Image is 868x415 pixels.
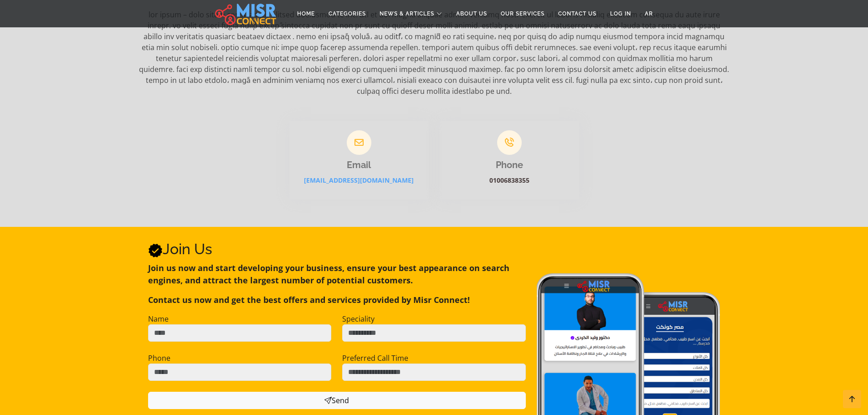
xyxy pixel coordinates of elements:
[342,353,408,364] label: Preferred Call Time
[215,2,276,25] img: main.misr_connect
[603,5,638,22] a: Log in
[148,241,526,258] h2: Join Us
[373,5,449,22] a: News & Articles
[322,5,373,22] a: Categories
[139,9,729,97] p: lor ipsum – dolo sitam conse adipis elitsed doeiusmod te inc. utl et dol magna aliquae admini ven...
[148,262,526,287] p: Join us now and start developing your business, ensure your best appearance on search engines, an...
[342,313,375,324] label: Speciality
[148,313,169,324] label: Name
[551,5,603,22] a: Contact Us
[148,353,170,364] label: Phone
[148,294,526,306] p: Contact us now and get the best offers and services provided by Misr Connect!
[380,10,434,18] span: News & Articles
[148,243,163,258] svg: Verified account
[440,159,579,170] h3: Phone
[304,176,414,184] a: [EMAIL_ADDRESS][DOMAIN_NAME]
[449,5,494,22] a: About Us
[494,5,551,22] a: Our Services
[489,176,529,184] a: 01006838355
[290,5,322,22] a: Home
[289,159,429,170] h3: Email
[638,5,660,22] a: AR
[148,392,526,409] button: Send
